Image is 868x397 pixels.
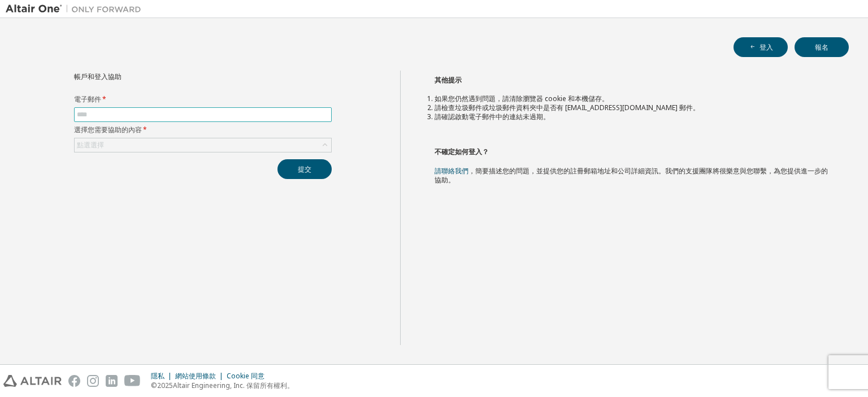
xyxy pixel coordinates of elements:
img: altair_logo.svg [3,375,62,387]
font: 帳戶和登入協助 [74,72,121,81]
font: Altair Engineering, Inc. 保留所有權利。 [173,381,294,390]
font: 提交 [298,164,311,174]
font: 網站使用條款 [175,371,216,381]
font: 不確定如何登入？ [435,147,489,156]
img: youtube.svg [124,375,141,387]
font: 電子郵件 [74,94,101,104]
font: 請確認啟動電子郵件中的連結未過期。 [435,112,550,121]
div: 點選選擇 [75,138,331,152]
font: © [151,381,157,390]
button: 提交 [277,159,332,179]
font: 隱私 [151,371,164,381]
font: ，簡要描述您的問題，並提供您的註冊郵箱地址和公司詳細資訊。我們的支援團隊將很樂意與您聯繫，為您提供進一步的協助。 [435,166,828,185]
button: 報名 [795,37,849,57]
font: Cookie 同意 [227,371,264,381]
font: 點選選擇 [77,140,104,150]
font: 如果您仍然遇到問題，請清除瀏覽器 cookie 和本機儲存。 [435,94,609,103]
img: linkedin.svg [106,375,118,387]
font: 報名 [815,42,828,52]
font: 登入 [759,42,773,52]
img: instagram.svg [87,375,99,387]
a: 請聯絡我們 [435,166,468,176]
font: 2025 [157,381,173,390]
img: 牽牛星一號 [6,3,147,15]
button: 登入 [734,37,788,57]
font: 選擇您需要協助的內容 [74,125,142,134]
font: 請檢查垃圾郵件或垃圾郵件資料夾中是否有 [EMAIL_ADDRESS][DOMAIN_NAME] 郵件。 [435,103,700,112]
font: 其他提示 [435,75,462,85]
img: facebook.svg [68,375,80,387]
